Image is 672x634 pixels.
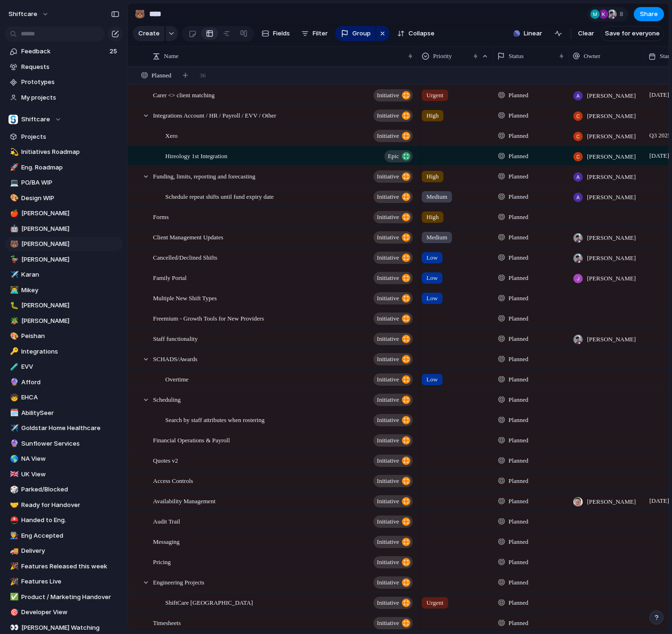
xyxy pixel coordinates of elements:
a: 💻PO/BA WIP [5,176,123,190]
span: Product / Marketing Handover [21,592,119,602]
span: Mikey [21,286,119,295]
button: 👀 [9,623,18,633]
span: initiative [377,617,399,630]
a: Prototypes [5,75,123,89]
span: Requests [21,62,119,72]
div: 🐻[PERSON_NAME] [5,237,123,251]
a: 🍎[PERSON_NAME] [5,206,123,220]
span: [PERSON_NAME] [587,233,636,243]
button: initiative [374,333,413,345]
a: ✈️Goldstar Home Healthcare [5,421,123,435]
span: [PERSON_NAME] [587,254,636,263]
button: ✈️ [9,423,18,433]
div: 👨‍💻Mikey [5,283,123,297]
div: 🚀 [10,162,17,173]
a: ✈️Karan [5,268,123,282]
span: [PERSON_NAME] [21,301,119,310]
button: initiative [374,414,413,426]
span: Planned [509,131,528,141]
button: 🎲 [9,485,18,494]
span: High [426,172,439,181]
span: initiative [377,535,399,549]
span: Clear [578,29,594,38]
a: Feedback25 [5,44,123,59]
span: initiative [377,353,399,366]
span: Client Management Updates [153,231,223,242]
span: Planned [509,212,528,222]
div: ⛑️ [10,515,17,526]
div: 🎉Features Released this week [5,559,123,574]
button: initiative [374,231,413,244]
span: Planned [152,71,171,80]
span: initiative [377,231,399,244]
div: 🗓️ [10,407,17,418]
button: initiative [374,516,413,528]
div: 🌎NA View [5,452,123,466]
span: Design WIP [21,194,119,203]
span: [PERSON_NAME] [21,209,119,218]
span: High [426,212,439,222]
div: 🦆[PERSON_NAME] [5,253,123,267]
span: [DATE] [647,150,672,161]
a: 🔮Afford [5,375,123,389]
a: 🧒EHCA [5,390,123,405]
button: Linear [510,26,546,41]
span: Developer View [21,608,119,617]
span: Initiatives Roadmap [21,147,119,157]
button: initiative [374,353,413,365]
span: initiative [377,129,399,143]
div: 🎉 [10,576,17,587]
span: Planned [509,111,528,120]
span: Urgent [426,91,443,100]
button: 🎨 [9,331,18,341]
span: [PERSON_NAME] [587,91,636,101]
span: Status [509,51,524,61]
button: ⛑️ [9,516,18,525]
span: 8 [620,9,626,19]
span: My projects [21,93,119,102]
button: 🧒 [9,393,18,402]
button: 🤖 [9,224,18,234]
button: initiative [374,191,413,203]
span: Low [426,253,438,262]
a: 🎨Peishan [5,329,123,343]
button: 🎯 [9,608,18,617]
div: 🤝Ready for Handover [5,498,123,512]
span: Sunflower Services [21,439,119,448]
button: Save for everyone [601,26,664,41]
span: Features Live [21,577,119,586]
span: [PERSON_NAME] [587,274,636,283]
span: initiative [377,474,399,488]
span: initiative [377,312,399,325]
a: Requests [5,60,123,74]
button: initiative [374,252,413,264]
span: Planned [509,233,528,242]
div: 🎲 [10,484,17,495]
span: Epic [388,150,399,163]
span: Hireology 1st Integration [165,150,227,161]
span: initiative [377,495,399,508]
span: Afford [21,378,119,387]
span: Forms [153,211,169,222]
div: 🦆 [10,254,17,265]
div: 🚀Eng. Roadmap [5,161,123,175]
button: initiative [374,89,413,101]
button: initiative [374,617,413,629]
span: Planned [509,294,528,303]
div: ⛑️Handed to Eng. [5,513,123,527]
div: 🤖[PERSON_NAME] [5,222,123,236]
button: 💻 [9,178,18,187]
button: 🎨 [9,194,18,203]
span: Planned [509,91,528,100]
div: 🎲Parked/Blocked [5,482,123,497]
button: initiative [374,272,413,284]
span: Cancelled/Declined Shifts [153,252,217,262]
span: initiative [377,414,399,427]
button: 🐻 [132,7,147,22]
div: ✅ [10,592,17,602]
span: Linear [524,29,542,38]
a: 🎨Design WIP [5,191,123,205]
